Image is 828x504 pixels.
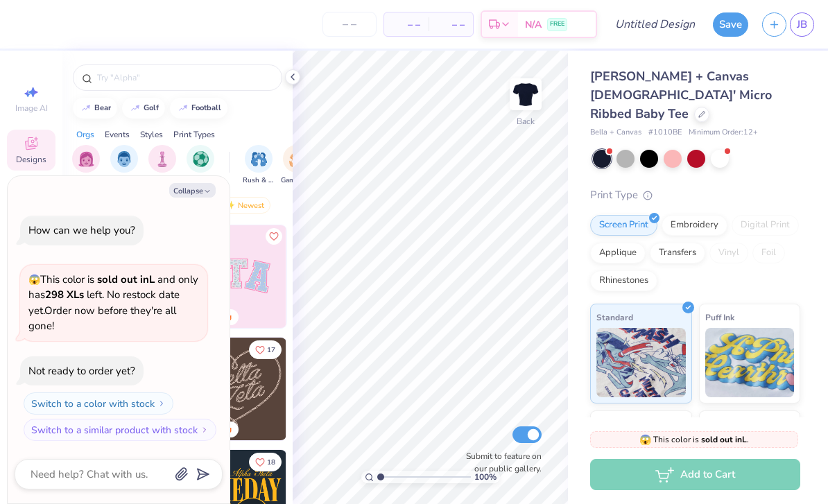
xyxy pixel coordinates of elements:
[73,98,117,119] button: bear
[590,270,657,291] div: Rhinestones
[281,145,313,186] button: filter button
[187,145,214,186] button: filter button
[15,103,48,114] span: Image AI
[281,175,313,186] span: Game Day
[243,175,275,186] span: Rush & Bid
[550,19,564,29] span: FREE
[705,310,734,324] span: Puff Ink
[28,273,40,286] span: 😱
[218,197,270,214] div: Newest
[249,453,282,471] button: Like
[437,17,465,32] span: – –
[322,12,377,37] input: – –
[689,127,758,139] span: Minimum Order: 12 +
[596,310,633,324] span: Standard
[157,399,166,408] img: Switch to a color with stock
[251,151,267,167] img: Rush & Bid Image
[45,288,84,302] strong: 298 XLs
[732,215,799,236] div: Digital Print
[184,338,286,440] img: 12710c6a-dcc0-49ce-8688-7fe8d5f96fe2
[148,145,176,186] button: filter button
[590,187,800,203] div: Print Type
[639,433,749,446] span: This color is .
[662,215,727,236] div: Embroidery
[709,243,748,263] div: Vinyl
[80,104,92,112] img: trend_line.gif
[96,71,273,85] input: Try "Alpha"
[28,364,135,378] div: Not ready to order yet?
[117,151,132,167] img: Fraternity Image
[243,145,275,186] button: filter button
[650,243,705,263] div: Transfers
[130,104,141,112] img: trend_line.gif
[590,68,772,122] span: [PERSON_NAME] + Canvas [DEMOGRAPHIC_DATA]' Micro Ribbed Baby Tee
[24,419,216,441] button: Switch to a similar product with stock
[140,128,163,141] div: Styles
[797,17,807,33] span: JB
[604,10,706,38] input: Untitled Design
[790,12,814,37] a: JB
[249,340,282,359] button: Like
[97,272,155,286] strong: sold out in L
[24,392,173,415] button: Switch to a color with stock
[752,243,785,263] div: Foil
[78,151,94,167] img: Sorority Image
[517,115,535,128] div: Back
[596,417,630,431] span: Neon Ink
[144,104,159,112] div: golf
[525,17,542,32] span: N/A
[187,145,214,186] div: filter for Sports
[155,151,170,167] img: Club Image
[191,104,221,112] div: football
[458,450,542,475] label: Submit to feature on our public gallery.
[72,145,100,186] div: filter for Sorority
[590,127,641,139] span: Bella + Canvas
[705,417,787,431] span: Metallic & Glitter Ink
[639,433,651,446] span: 😱
[701,434,747,445] strong: sold out in L
[109,145,140,186] div: filter for Fraternity
[105,128,130,141] div: Events
[28,272,198,333] span: This color is and only has left . No restock date yet. Order now before they're all gone!
[243,145,275,186] div: filter for Rush & Bid
[713,12,748,37] button: Save
[76,128,94,141] div: Orgs
[590,243,646,263] div: Applique
[184,225,286,328] img: 9980f5e8-e6a1-4b4a-8839-2b0e9349023c
[200,426,209,434] img: Switch to a similar product with stock
[169,183,216,198] button: Collapse
[267,347,275,354] span: 17
[289,151,305,167] img: Game Day Image
[28,223,135,237] div: How can we help you?
[286,225,388,328] img: 5ee11766-d822-42f5-ad4e-763472bf8dcf
[590,215,657,236] div: Screen Print
[267,459,275,466] span: 18
[393,17,420,32] span: – –
[72,145,100,186] button: filter button
[266,228,282,245] button: Like
[648,127,682,139] span: # 1010BE
[122,98,165,119] button: golf
[193,151,209,167] img: Sports Image
[170,98,227,119] button: football
[94,104,111,112] div: bear
[512,80,540,108] img: Back
[148,145,176,186] div: filter for Club
[16,154,46,165] span: Designs
[109,145,140,186] button: filter button
[178,104,189,112] img: trend_line.gif
[474,471,497,483] span: 100 %
[705,328,795,397] img: Puff Ink
[286,338,388,440] img: ead2b24a-117b-4488-9b34-c08fd5176a7b
[281,145,313,186] div: filter for Game Day
[173,128,215,141] div: Print Types
[596,328,686,397] img: Standard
